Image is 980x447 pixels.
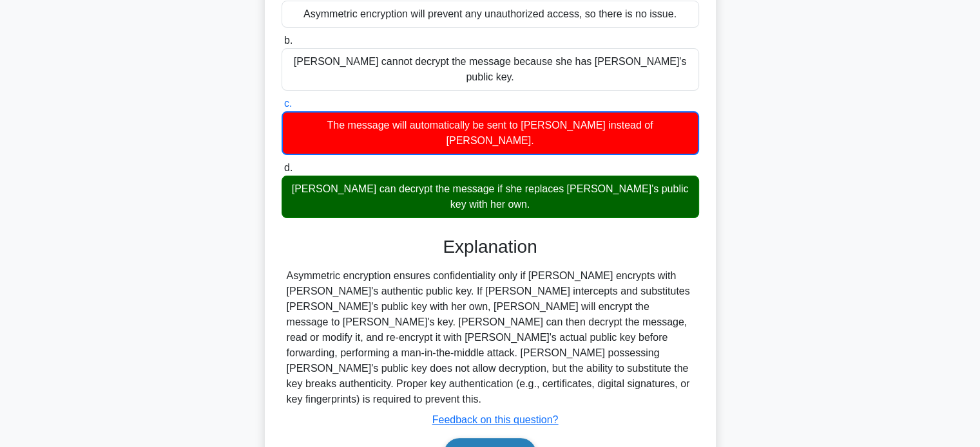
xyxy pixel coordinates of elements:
div: [PERSON_NAME] can decrypt the message if she replaces [PERSON_NAME]'s public key with her own. [282,176,699,218]
div: Asymmetric encryption will prevent any unauthorized access, so there is no issue. [282,1,699,28]
a: Feedback on this question? [432,414,559,425]
div: The message will automatically be sent to [PERSON_NAME] instead of [PERSON_NAME]. [282,111,699,155]
span: c. [284,98,292,109]
h3: Explanation [289,236,691,258]
div: Asymmetric encryption ensures confidentiality only if [PERSON_NAME] encrypts with [PERSON_NAME]'s... [287,268,694,407]
span: b. [284,35,293,46]
span: d. [284,162,293,173]
div: [PERSON_NAME] cannot decrypt the message because she has [PERSON_NAME]'s public key. [282,48,699,91]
